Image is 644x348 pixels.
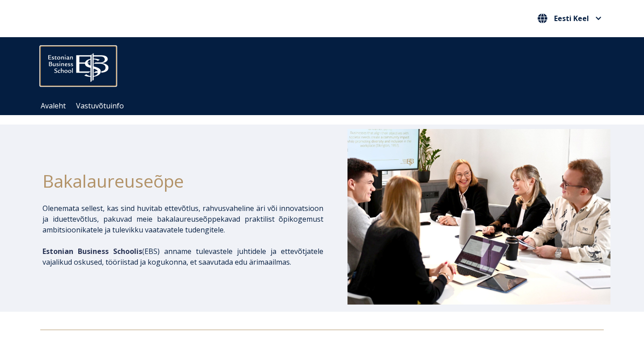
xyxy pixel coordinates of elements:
span: Estonian Business Schoolis [42,246,142,256]
span: Eesti Keel [554,15,589,22]
a: Avaleht [41,101,66,111]
p: EBS) anname tulevastele juhtidele ja ettevõtjatele vajalikud oskused, tööriistad ja kogukonna, et... [42,246,323,267]
div: Navigation Menu [36,97,617,115]
h1: Bakalaureuseõpe [42,168,323,194]
nav: Vali oma keel [535,11,604,26]
button: Eesti Keel [535,11,604,26]
p: Olenemata sellest, kas sind huvitab ettevõtlus, rahvusvaheline äri või innovatsioon ja iduettevõt... [42,203,323,235]
img: Bakalaureusetudengid [347,129,610,305]
a: Vastuvõtuinfo [76,101,124,111]
span: ( [42,246,144,256]
img: ebs_logo2016_white [40,46,116,85]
